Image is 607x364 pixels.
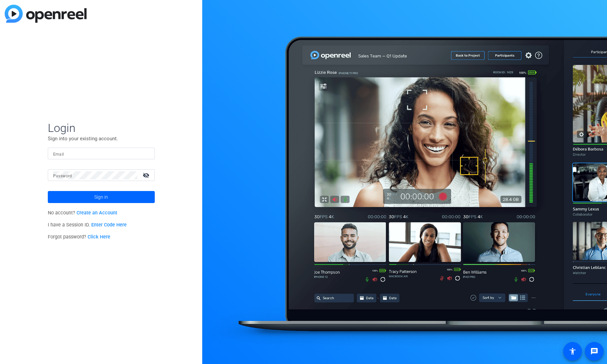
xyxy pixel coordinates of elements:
[569,347,577,355] mat-icon: accessibility
[48,121,155,135] span: Login
[48,135,155,142] p: Sign into your existing account.
[5,5,87,23] img: blue-gradient.svg
[94,189,108,205] span: Sign in
[48,210,118,216] span: No account?
[53,152,64,157] mat-label: Email
[590,347,598,355] mat-icon: message
[77,210,117,216] a: Create an Account
[48,222,127,228] span: I have a Session ID.
[48,234,111,240] span: Forgot password?
[139,170,155,180] mat-icon: visibility_off
[53,150,149,158] input: Enter Email Address
[53,174,72,178] mat-label: Password
[91,222,127,228] a: Enter Code Here
[48,191,155,203] button: Sign in
[88,234,110,240] a: Click Here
